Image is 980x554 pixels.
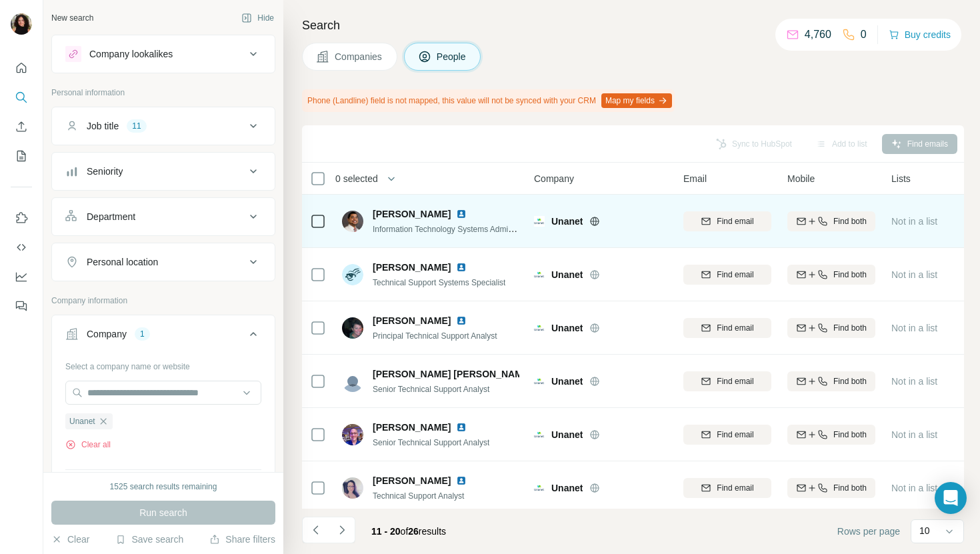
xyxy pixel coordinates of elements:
[437,50,467,63] span: People
[456,475,467,486] img: LinkedIn logo
[787,211,875,231] button: Find both
[11,85,32,109] button: Search
[787,265,875,285] button: Find both
[551,268,583,281] span: Unanet
[373,421,451,434] span: [PERSON_NAME]
[342,371,363,392] img: Avatar
[329,517,355,543] button: Navigate to next page
[833,322,867,334] span: Find both
[534,483,545,493] img: Logo of Unanet
[534,323,545,333] img: Logo of Unanet
[891,216,937,227] span: Not in a list
[335,172,378,185] span: 0 selected
[65,439,111,451] button: Clear all
[371,526,446,537] span: results
[683,265,771,285] button: Find email
[335,50,383,63] span: Companies
[232,8,283,28] button: Hide
[87,255,158,269] div: Personal location
[717,269,753,281] span: Find email
[891,376,937,387] span: Not in a list
[373,367,532,381] span: [PERSON_NAME] [PERSON_NAME]
[683,425,771,445] button: Find email
[551,321,583,335] span: Unanet
[891,483,937,493] span: Not in a list
[52,246,275,278] button: Personal location
[805,27,831,43] p: 4,760
[408,526,419,537] span: 26
[373,474,451,487] span: [PERSON_NAME]
[683,211,771,231] button: Find email
[534,269,545,280] img: Logo of Unanet
[373,314,451,327] span: [PERSON_NAME]
[717,215,753,227] span: Find email
[371,526,401,537] span: 11 - 20
[209,533,275,546] button: Share filters
[302,517,329,543] button: Navigate to previous page
[11,56,32,80] button: Quick start
[302,89,675,112] div: Phone (Landline) field is not mapped, this value will not be synced with your CRM
[302,16,964,35] h4: Search
[110,481,217,493] div: 1525 search results remaining
[342,477,363,499] img: Avatar
[373,438,489,447] span: Senior Technical Support Analyst
[717,375,753,387] span: Find email
[891,172,911,185] span: Lists
[51,87,275,99] p: Personal information
[683,318,771,338] button: Find email
[52,201,275,233] button: Department
[52,318,275,355] button: Company1
[373,278,505,287] span: Technical Support Systems Specialist
[11,144,32,168] button: My lists
[787,318,875,338] button: Find both
[833,375,867,387] span: Find both
[717,482,753,494] span: Find email
[373,261,451,274] span: [PERSON_NAME]
[456,262,467,273] img: LinkedIn logo
[115,533,183,546] button: Save search
[717,322,753,334] span: Find email
[919,524,930,537] p: 10
[861,27,867,43] p: 0
[456,422,467,433] img: LinkedIn logo
[456,315,467,326] img: LinkedIn logo
[683,172,707,185] span: Email
[65,355,261,373] div: Select a company name or website
[69,415,95,427] span: Unanet
[89,47,173,61] div: Company lookalikes
[373,491,464,501] span: Technical Support Analyst
[787,478,875,498] button: Find both
[11,206,32,230] button: Use Surfe on LinkedIn
[833,269,867,281] span: Find both
[891,429,937,440] span: Not in a list
[373,331,497,341] span: Principal Technical Support Analyst
[833,215,867,227] span: Find both
[51,295,275,307] p: Company information
[342,211,363,232] img: Avatar
[52,155,275,187] button: Seniority
[889,25,951,44] button: Buy credits
[534,429,545,440] img: Logo of Unanet
[11,115,32,139] button: Enrich CSV
[11,294,32,318] button: Feedback
[534,376,545,387] img: Logo of Unanet
[551,375,583,388] span: Unanet
[683,371,771,391] button: Find email
[787,425,875,445] button: Find both
[683,478,771,498] button: Find email
[87,119,119,133] div: Job title
[342,424,363,445] img: Avatar
[11,265,32,289] button: Dashboard
[51,12,93,24] div: New search
[534,216,545,227] img: Logo of Unanet
[373,385,489,394] span: Senior Technical Support Analyst
[837,525,900,538] span: Rows per page
[51,533,89,546] button: Clear
[551,428,583,441] span: Unanet
[601,93,672,108] button: Map my fields
[891,269,937,280] span: Not in a list
[373,223,537,234] span: Information Technology Systems Administrator
[135,328,150,340] div: 1
[87,210,135,223] div: Department
[833,429,867,441] span: Find both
